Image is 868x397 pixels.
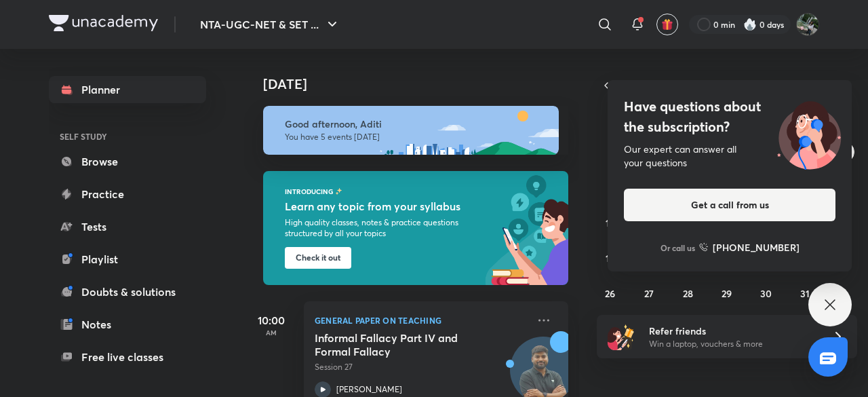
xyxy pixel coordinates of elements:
a: Company Logo [49,15,158,35]
a: Free live classes [49,343,206,371]
h4: [DATE] [263,76,582,92]
img: avatar [661,18,673,31]
h4: Have questions about the subscription? [624,96,835,137]
h6: Good afternoon, Aditi [285,118,547,130]
button: Check it out [285,247,351,269]
p: INTRODUCING [285,187,334,195]
img: ttu_illustration_new.svg [766,96,852,170]
h5: 10:00 [244,312,298,328]
img: afternoon [263,106,559,155]
img: Company Logo [49,15,158,31]
button: Get a call from us [624,189,835,221]
a: Notes [49,311,206,338]
h6: Refer friends [649,324,816,338]
h6: [PHONE_NUMBER] [713,240,800,254]
abbr: October 31, 2025 [800,287,810,300]
img: feature [335,187,342,195]
abbr: October 26, 2025 [605,287,615,300]
p: High quality classes, notes & practice questions structured by all your topics [285,217,460,239]
button: October 28, 2025 [677,282,699,304]
button: NTA-UGC-NET & SET ... [192,11,349,38]
a: Tests [49,213,206,240]
p: General Paper on Teaching [315,312,528,328]
div: Our expert can answer all your questions [624,143,835,170]
img: Aditi Kathuria [796,13,819,36]
button: [DATE] [616,76,838,95]
abbr: October 29, 2025 [722,287,732,300]
abbr: October 12, 2025 [606,216,614,229]
a: Playlist [49,246,206,273]
button: October 30, 2025 [755,282,776,304]
abbr: October 28, 2025 [683,287,693,300]
button: October 31, 2025 [794,282,816,304]
h6: SELF STUDY [49,125,206,148]
button: avatar [656,14,678,35]
abbr: October 30, 2025 [760,287,772,300]
a: Doubts & solutions [49,278,206,305]
p: Win a laptop, vouchers & more [649,338,816,350]
h5: Informal Fallacy Part IV and Formal Fallacy [315,331,484,358]
abbr: October 27, 2025 [644,287,654,300]
p: You have 5 events [DATE] [285,132,547,143]
a: Practice [49,181,206,208]
p: Session 27 [315,361,528,373]
button: October 27, 2025 [638,282,660,304]
p: Or call us [660,242,695,254]
h5: Learn any topic from your syllabus [285,198,463,214]
p: AM [244,328,298,337]
button: October 19, 2025 [599,247,621,269]
button: October 12, 2025 [599,212,621,233]
button: October 26, 2025 [599,282,621,304]
span: [DATE] [705,77,749,95]
button: October 29, 2025 [716,282,738,304]
img: streak [743,18,757,31]
a: [PHONE_NUMBER] [699,240,800,254]
abbr: October 19, 2025 [606,252,615,265]
p: [PERSON_NAME] [336,383,402,396]
img: referral [608,323,635,350]
a: Planner [49,76,206,103]
a: Browse [49,148,206,175]
button: October 5, 2025 [599,176,621,198]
